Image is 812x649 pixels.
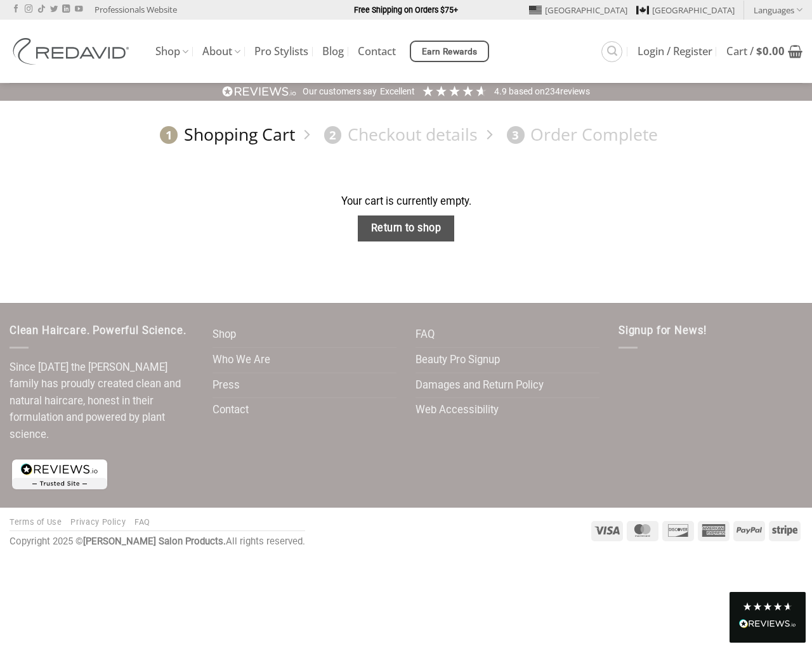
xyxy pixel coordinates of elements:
img: reviews-trust-logo-1.png [10,457,110,492]
img: REDAVID Salon Products | United States [10,38,136,65]
span: Earn Rewards [422,45,478,59]
span: 1 [160,126,178,144]
span: 234 [545,86,560,96]
strong: Free Shipping on Orders $75+ [354,5,458,15]
a: Follow on TikTok [37,5,45,14]
a: Search [601,41,622,62]
span: Login / Register [638,46,712,56]
div: 4.8 Stars [742,601,793,612]
span: 2 [324,126,342,144]
div: Our customers say [303,86,377,98]
a: FAQ [134,517,150,527]
div: Read All Reviews [739,617,796,633]
a: About [202,39,240,64]
div: 4.91 Stars [421,84,488,98]
div: Payment icons [589,519,802,541]
a: Press [213,373,240,398]
strong: [PERSON_NAME] Salon Products. [83,536,226,547]
span: Cart / [726,46,785,56]
a: Damages and Return Policy [416,373,544,398]
div: Read All Reviews [730,592,806,643]
img: REVIEWS.io [222,86,297,98]
a: Shop [213,323,236,347]
a: Who We Are [213,348,270,373]
img: REVIEWS.io [739,619,796,628]
span: $ [756,44,763,58]
a: Follow on Instagram [25,5,32,14]
a: Contact [213,398,249,423]
p: Since [DATE] the [PERSON_NAME] family has proudly created clean and natural haircare, honest in t... [10,359,193,444]
a: Beauty Pro Signup [416,348,500,373]
a: Follow on LinkedIn [62,5,70,14]
a: View cart [726,37,802,65]
a: Follow on Facebook [12,5,20,14]
bdi: 0.00 [756,44,785,58]
a: Contact [358,40,396,63]
div: Copyright 2025 © All rights reserved. [10,534,305,549]
a: Shop [155,39,188,64]
a: Web Accessibility [416,398,499,423]
a: Follow on Twitter [50,5,58,14]
a: Earn Rewards [410,41,489,62]
span: Clean Haircare. Powerful Science. [10,324,186,337]
a: Pro Stylists [254,40,308,63]
a: Follow on YouTube [75,5,82,14]
a: Terms of Use [10,517,62,527]
a: [GEOGRAPHIC_DATA] [636,1,735,20]
div: Excellent [380,86,415,98]
a: Return to shop [358,215,454,241]
span: Signup for News! [619,324,707,337]
span: reviews [560,86,590,96]
a: Blog [322,40,344,63]
a: [GEOGRAPHIC_DATA] [529,1,627,20]
a: 1Shopping Cart [154,124,295,146]
a: 2Checkout details [318,124,478,146]
a: FAQ [416,323,435,347]
a: Login / Register [638,40,712,63]
a: Privacy Policy [70,517,126,527]
a: Languages [754,1,802,19]
span: 4.9 [494,86,509,96]
div: Your cart is currently empty. [10,193,802,210]
nav: Checkout steps [10,114,802,155]
span: Based on [509,86,545,96]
